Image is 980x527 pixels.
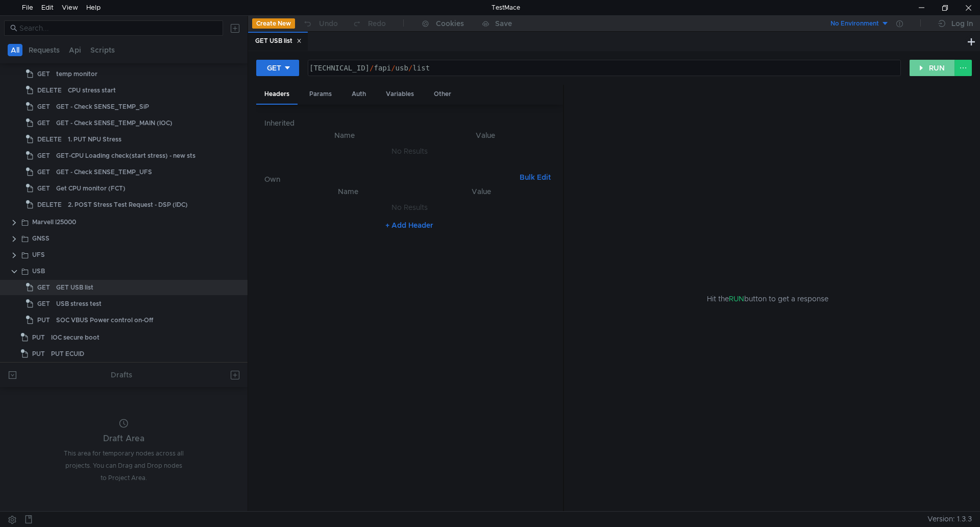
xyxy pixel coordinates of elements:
th: Name [273,129,416,141]
button: Api [66,44,84,56]
div: GET - Check SENSE_TEMP_SiP [56,99,149,114]
div: Cookies [436,17,464,30]
div: GET USB list [56,280,93,295]
span: PUT [37,313,50,328]
th: Name [281,185,416,198]
span: DELETE [37,132,62,147]
div: Redo [368,17,386,30]
nz-embed-empty: No Results [391,203,428,212]
div: Drafts [111,369,132,381]
div: USB [32,263,45,279]
button: Bulk Edit [516,171,555,183]
div: 1. PUT NPU Stress [68,132,121,147]
span: Version: 1.3.3 [927,512,972,526]
div: IOC secure boot [51,330,100,345]
button: Create New [252,18,295,29]
div: Undo [319,17,338,30]
div: Log In [951,17,973,30]
h6: Own [264,173,516,185]
div: Headers [256,85,298,105]
span: GET [37,66,50,82]
span: GET [37,280,50,295]
div: CPU stress start [68,83,116,98]
span: Hit the button to get a response [707,293,828,304]
div: GET - Check SENSE_TEMP_UFS [56,164,152,180]
span: PUT [32,330,45,345]
div: Auth [344,85,374,104]
div: GET USB list [255,36,302,46]
div: UFS [32,247,45,262]
div: Params [301,85,340,104]
button: Requests [26,44,63,56]
div: USB stress test [56,296,102,312]
div: Save [495,20,512,27]
span: DELETE [37,197,62,212]
th: Value [416,129,554,141]
span: RUN [729,294,744,303]
div: 2. POST Stress Test Request - DSP (IDC) [68,197,188,212]
div: SOC VBUS Power control on-Off [56,313,153,328]
th: Value [416,185,547,198]
input: Search... [19,22,217,34]
span: GET [37,115,50,131]
div: GET - Check SENSE_TEMP_MAIN (IOC) [56,115,173,131]
div: GNSS [32,231,50,246]
span: GET [37,181,50,196]
div: Other [426,85,459,104]
button: All [8,44,22,56]
div: Get CPU monitor (FCT) [56,181,126,196]
div: GET-CPU Loading check(start stress) - new sts [56,148,195,163]
button: GET [256,60,299,76]
button: No Environment [818,15,889,32]
span: GET [37,148,50,163]
span: DELETE [37,83,62,98]
div: Marvell I25000 [32,214,76,230]
div: Variables [378,85,422,104]
div: PUT ECUID [51,346,84,362]
button: RUN [910,60,955,76]
div: No Environment [830,19,879,29]
span: GET [37,164,50,180]
button: Redo [345,16,393,31]
h6: Inherited [264,117,555,129]
span: GET [37,99,50,114]
div: GET [267,62,281,74]
button: + Add Header [381,219,437,231]
span: GET [37,296,50,312]
button: Undo [295,16,345,31]
div: temp monitor [56,66,97,82]
span: PUT [32,346,45,362]
button: Scripts [87,44,118,56]
nz-embed-empty: No Results [391,147,428,156]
